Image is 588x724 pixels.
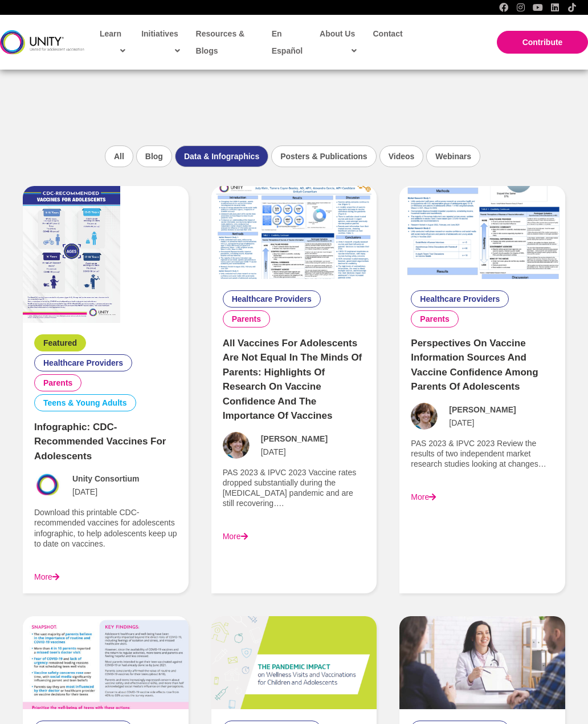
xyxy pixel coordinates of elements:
li: Videos [379,145,424,167]
a: Healthcare Providers [43,358,123,368]
span: [PERSON_NAME] [261,434,328,444]
a: Perspectives on Vaccine Information Sources and Vaccine Confidence among Parents of Adolescents [411,338,538,393]
li: Data & Infographics [175,145,268,167]
a: Teens & Young Adults [43,398,127,408]
a: Infographic: CDC-recommended Vaccines for Adolescents [34,422,166,462]
a: LinkedIn [550,3,560,12]
a: Facebook [499,3,508,12]
a: VAX@16 Missed Opportunities Guide (Spanish Version Available) [399,657,565,666]
li: All [105,145,133,167]
span: About Us [320,25,357,59]
a: The Pandemic Impact on Wellness Visits and Vaccinations for Children and Adolescents [211,657,377,666]
a: Healthcare Providers [232,294,312,304]
li: Webinars [426,145,480,167]
a: Parents [43,378,72,388]
p: Download this printable CDC-recommended vaccines for adolescents infographic, to help adolescents... [34,507,177,549]
a: Featured [43,338,77,348]
a: How Parents and Teens are Handling Health and Vaccination during the Pandemic [23,657,189,666]
a: Infographic: CDC-recommended Vaccines for Adolescents [23,249,120,258]
a: Instagram [516,3,525,12]
img: Avatar photo [411,403,438,430]
a: Healthcare Providers [420,294,500,304]
span: [DATE] [449,418,474,428]
p: PAS 2023 & IPVC 2023 Vaccine rates dropped substantially during the [MEDICAL_DATA] pandemic and a... [223,467,366,509]
span: Learn [100,25,125,59]
li: Blog [136,145,172,167]
span: Initiatives [141,25,179,59]
a: Parents [420,314,449,324]
span: [DATE] [72,487,97,497]
a: Resources & Blogs [190,21,260,64]
a: Parents [232,314,261,324]
span: Contribute [522,38,563,47]
span: En Español [272,29,303,55]
a: All Vaccines for Adolescents are Not Equal in the Minds of Parents: Highlights of Research on Vac... [211,227,377,236]
img: Avatar photo [34,472,61,499]
a: Contact [367,21,407,47]
a: About Us [314,21,361,64]
a: Contribute [497,31,588,54]
a: More [223,532,248,541]
a: TikTok [567,3,577,12]
span: [DATE] [261,447,286,457]
a: En Español [266,21,311,64]
span: Unity Consortium [72,474,139,484]
span: [PERSON_NAME] [449,405,516,415]
a: Perspectives on Vaccine Information Sources and Vaccine Confidence among Parents of Adolescents [399,227,565,236]
span: Contact [373,29,402,38]
p: PAS 2023 & IPVC 2023 Review the results of two independent market research studies looking at cha... [411,438,554,470]
li: Posters & Publications [271,145,376,167]
a: YouTube [533,3,542,12]
a: More [34,572,59,581]
a: More [411,492,436,501]
a: All Vaccines for Adolescents are Not Equal in the Minds of Parents: Highlights of Research on Vac... [223,338,362,422]
img: Avatar photo [223,432,250,459]
span: Resources & Blogs [196,29,245,55]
